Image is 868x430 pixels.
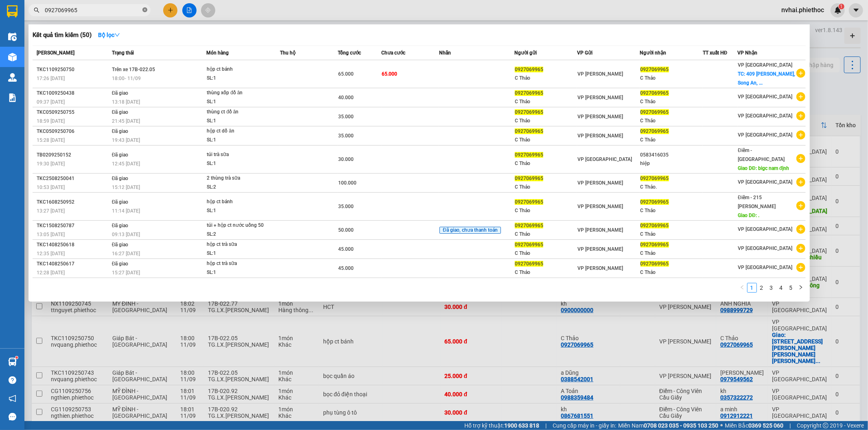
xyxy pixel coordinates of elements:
span: 13:18 [DATE] [112,99,140,105]
span: Người gửi [514,50,537,56]
span: 16:27 [DATE] [112,251,140,256]
div: C Thảo [515,136,577,144]
span: 15:27 [DATE] [112,270,140,276]
li: 237 [PERSON_NAME] , [GEOGRAPHIC_DATA] [76,20,340,30]
span: VP [GEOGRAPHIC_DATA] [738,113,792,119]
span: 13:27 [DATE] [37,208,65,214]
button: right [796,283,806,293]
div: thùng xốp đồ ăn [207,89,268,98]
div: C Thảo [641,117,702,125]
div: C Thảo [641,98,702,106]
span: Giao DĐ: . [738,213,759,218]
li: Hotline: 1900 3383, ĐT/Zalo : 0862837383 [76,30,340,40]
span: VP [PERSON_NAME] [577,133,623,139]
li: 5 [786,283,796,293]
span: VP [GEOGRAPHIC_DATA] [738,62,792,68]
div: SL: 1 [207,117,268,126]
span: VP Nhận [737,50,757,56]
span: 45.000 [338,265,354,271]
span: VP [GEOGRAPHIC_DATA] [738,179,792,185]
div: TKC0509250755 [37,108,109,117]
sup: 1 [15,356,18,359]
span: 0927069965 [641,199,669,205]
div: hộp ct bánh [207,65,268,74]
span: plus-circle [796,201,805,210]
span: 0927069965 [641,176,669,181]
li: 2 [757,283,767,293]
span: Trên xe 17B-022.05 [112,67,155,72]
div: C Thảo [515,117,577,125]
div: C Thảo [641,74,702,83]
span: VP [PERSON_NAME] [577,71,623,77]
div: TKC1009250438 [37,89,109,98]
div: C Thảo [641,268,702,277]
span: 35.000 [338,204,354,209]
span: 0927069965 [515,223,543,228]
span: left [740,285,745,290]
li: 3 [767,283,776,293]
span: Điểm - 215 [PERSON_NAME] [738,195,776,209]
span: plus-circle [796,178,805,187]
span: 0927069965 [641,128,669,134]
span: close-circle [142,7,147,12]
a: 5 [787,283,796,292]
li: Previous Page [737,283,747,293]
span: 11:14 [DATE] [112,208,140,214]
span: Chưa cước [381,50,405,56]
span: 0927069965 [515,109,543,115]
span: 18:59 [DATE] [37,118,65,124]
button: Bộ lọcdown [92,28,127,41]
span: plus-circle [796,92,805,101]
div: C Thảo [515,159,577,168]
span: 0927069965 [515,152,543,158]
span: 12:35 [DATE] [37,251,65,256]
div: TKC1608250952 [37,198,109,206]
button: left [737,283,747,293]
div: hộp ct dồ ăn [207,127,268,136]
span: notification [9,395,16,402]
h3: Kết quả tìm kiếm ( 50 ) [33,31,92,39]
span: 13:05 [DATE] [37,232,65,237]
div: C Thảo [641,249,702,258]
span: Đã giao [112,90,129,96]
span: VP [GEOGRAPHIC_DATA] [738,94,792,100]
span: close-circle [142,7,147,14]
span: VP [PERSON_NAME] [577,265,623,271]
span: VP [PERSON_NAME] [577,204,623,209]
div: hộp ct trà sữa [207,240,268,249]
span: VP [GEOGRAPHIC_DATA] [738,245,792,251]
span: Đã giao [112,199,129,205]
div: hộp ct bánh [207,198,268,206]
span: 10:53 [DATE] [37,185,65,190]
span: search [34,7,39,13]
div: TKC1508250787 [37,222,109,230]
span: Đã giao [112,109,129,115]
span: Đã giao [112,223,129,228]
div: SL: 1 [207,136,268,145]
div: SL: 1 [207,98,268,106]
span: plus-circle [796,111,805,120]
a: 3 [767,283,776,292]
strong: Bộ lọc [98,32,120,38]
div: túi + hộp ct nước uống 50 [207,221,268,230]
span: 0927069965 [641,67,669,72]
span: plus-circle [796,69,805,78]
span: 65.000 [382,71,397,77]
img: warehouse-icon [8,73,17,82]
span: 0927069965 [641,223,669,228]
span: Thu hộ [280,50,295,56]
div: C Thảo [515,183,577,191]
span: Nhãn [439,50,451,56]
span: Đã giao [112,128,129,134]
span: Đã giao [112,176,129,181]
li: 4 [776,283,786,293]
li: 1 [747,283,757,293]
span: 17:26 [DATE] [37,76,65,81]
span: 0927069965 [515,128,543,134]
div: hiệp [641,159,702,168]
span: TC: 409 [PERSON_NAME], Song An, ... [738,71,795,86]
div: SL: 1 [207,249,268,258]
b: GỬI : VP [GEOGRAPHIC_DATA] [10,59,121,86]
div: C Thảo [641,230,702,239]
span: VP [GEOGRAPHIC_DATA] [738,265,792,270]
